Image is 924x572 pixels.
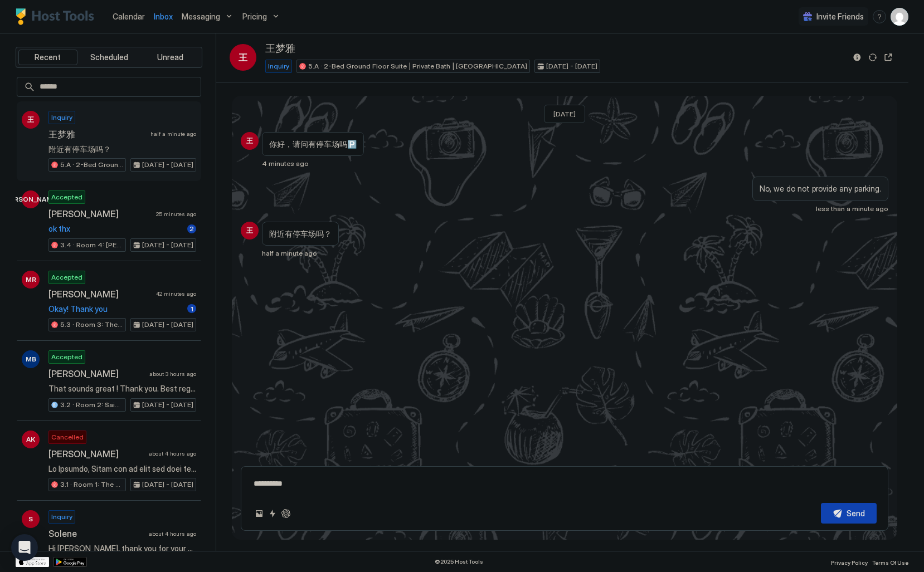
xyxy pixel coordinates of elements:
[51,352,82,362] span: Accepted
[189,224,194,233] span: 2
[850,51,864,64] button: Reservation information
[28,514,33,524] span: S
[246,226,253,236] span: 王
[546,61,597,71] span: [DATE] - [DATE]
[16,557,49,567] a: App Store
[48,528,144,539] span: Solene
[35,52,61,62] span: Recent
[142,160,193,170] span: [DATE] - [DATE]
[760,184,881,194] span: No, we do not provide any parking.
[872,556,908,568] a: Terms Of Use
[149,450,196,457] span: about 4 hours ago
[26,354,36,364] span: MB
[51,192,82,202] span: Accepted
[882,51,895,64] button: Open reservation
[242,12,267,22] span: Pricing
[142,400,193,410] span: [DATE] - [DATE]
[246,136,253,146] span: 王
[847,507,865,519] div: Send
[269,139,357,149] span: 你好，请问有停车场吗🅿️
[265,42,295,55] span: 王梦雅
[156,290,196,297] span: 42 minutes ago
[252,507,266,520] button: Upload image
[873,10,886,23] div: menu
[149,370,196,378] span: about 3 hours ago
[48,304,183,314] span: Okay! Thank you
[51,113,72,123] span: Inquiry
[51,272,82,282] span: Accepted
[48,384,196,394] span: That sounds great ! Thank you. Best regards Brumla
[191,305,193,313] span: 1
[48,368,145,379] span: [PERSON_NAME]
[60,320,123,330] span: 5.3 · Room 3: The Colours | Master bedroom | [GEOGRAPHIC_DATA]
[866,51,879,64] button: Sync reservation
[3,194,59,204] span: [PERSON_NAME]
[51,432,84,442] span: Cancelled
[308,61,527,71] span: 5.A · 2-Bed Ground Floor Suite | Private Bath | [GEOGRAPHIC_DATA]
[80,50,139,65] button: Scheduled
[48,144,196,154] span: 附近有停车场吗？
[269,229,332,239] span: 附近有停车场吗？
[157,52,183,62] span: Unread
[48,448,144,459] span: [PERSON_NAME]
[113,11,145,22] a: Calendar
[48,464,196,474] span: Lo Ipsumdo, Sitam con ad elit sed doei tempori! Ut'la etdolor ma aliq eni ad Minimv. Qu nost exe ...
[51,512,72,522] span: Inquiry
[279,507,293,520] button: ChatGPT Auto Reply
[142,320,193,330] span: [DATE] - [DATE]
[16,8,99,25] a: Host Tools Logo
[16,47,202,68] div: tab-group
[35,77,201,96] input: Input Field
[48,544,196,554] span: Hi [PERSON_NAME], thank you for your kind message. I would be able to block the dates for you yes...
[48,289,152,300] span: [PERSON_NAME]
[821,503,877,524] button: Send
[182,12,220,22] span: Messaging
[262,249,317,257] span: half a minute ago
[150,130,196,138] span: half a minute ago
[553,110,576,118] span: [DATE]
[113,12,145,21] span: Calendar
[154,11,173,22] a: Inbox
[891,8,908,26] div: User profile
[142,480,193,490] span: [DATE] - [DATE]
[435,558,483,565] span: © 2025 Host Tools
[60,400,123,410] span: 3.2 · Room 2: Sainsbury's | Ground Floor | [GEOGRAPHIC_DATA]
[154,12,173,21] span: Inbox
[266,507,279,520] button: Quick reply
[268,61,289,71] span: Inquiry
[60,480,123,490] span: 3.1 · Room 1: The Regency | Ground Floor | [GEOGRAPHIC_DATA]
[48,208,152,219] span: [PERSON_NAME]
[18,50,77,65] button: Recent
[90,52,128,62] span: Scheduled
[816,204,888,213] span: less than a minute ago
[54,557,87,567] a: Google Play Store
[11,534,38,561] div: Open Intercom Messenger
[27,115,34,125] span: 王
[149,530,196,537] span: about 4 hours ago
[26,434,35,444] span: AK
[140,50,200,65] button: Unread
[48,129,146,140] span: 王梦雅
[156,211,196,218] span: 25 minutes ago
[831,559,868,566] span: Privacy Policy
[48,224,183,234] span: ok thx
[262,159,309,168] span: 4 minutes ago
[26,275,36,285] span: MR
[816,12,864,22] span: Invite Friends
[239,51,247,64] span: 王
[831,556,868,568] a: Privacy Policy
[60,160,123,170] span: 5.A · 2-Bed Ground Floor Suite | Private Bath | [GEOGRAPHIC_DATA]
[60,240,123,250] span: 3.4 · Room 4: [PERSON_NAME] Modern | Large room | [PERSON_NAME]
[872,559,908,566] span: Terms Of Use
[142,240,193,250] span: [DATE] - [DATE]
